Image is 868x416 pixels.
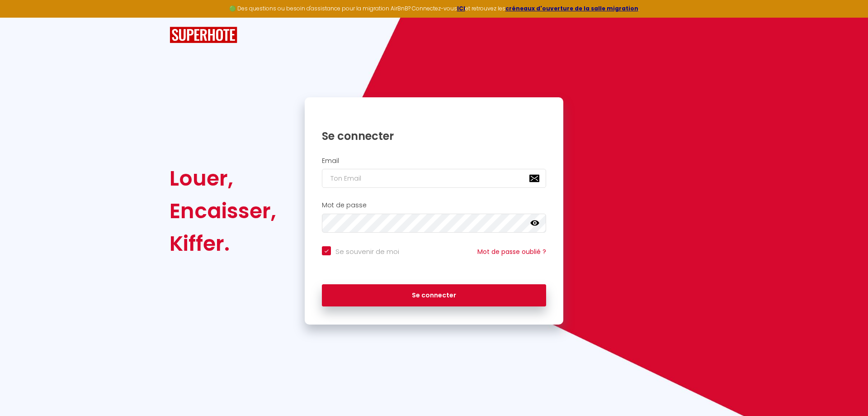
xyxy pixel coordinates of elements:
[170,195,276,227] div: Encaisser,
[322,169,546,188] input: Ton Email
[477,247,546,256] a: Mot de passe oublié ?
[505,5,638,12] a: créneaux d'ouverture de la salle migration
[322,129,546,143] h1: Se connecter
[170,27,237,43] img: SuperHote logo
[322,157,546,165] h2: Email
[457,5,465,12] a: ICI
[170,162,276,195] div: Louer,
[322,201,546,209] h2: Mot de passe
[322,284,546,307] button: Se connecter
[170,227,276,260] div: Kiffer.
